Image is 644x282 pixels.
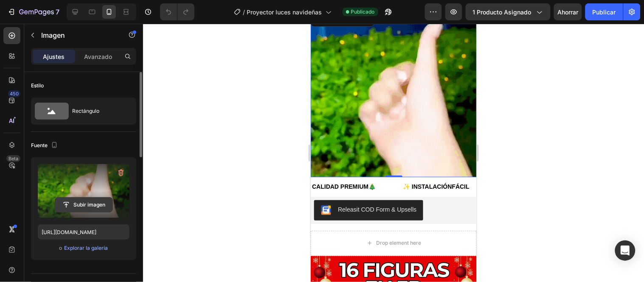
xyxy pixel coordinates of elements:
div: Deshacer/Rehacer [160,3,194,20]
input: https://ejemplo.com/imagen.jpg [38,224,129,240]
font: Fuente [31,142,48,148]
font: Publicar [593,8,616,16]
font: 1 producto asignado [473,8,532,16]
button: 1 producto asignado [466,3,551,20]
font: Proyector luces navideñas [247,8,322,16]
button: Subir imagen [55,197,113,212]
font: 450 [10,91,19,97]
button: Ahorrar [554,3,582,20]
div: Abrir Intercom Messenger [615,240,636,261]
font: Estilo [31,82,44,89]
font: Ajustes [43,53,65,60]
font: Imagen [41,31,65,39]
font: / [243,8,245,16]
font: Ahorrar [558,8,579,16]
button: Explorar la galería [64,244,108,252]
p: Imagen [41,30,113,40]
font: Avanzado [84,53,112,60]
button: 7 [3,3,63,20]
font: 7 [56,8,59,16]
iframe: Área de diseño [311,24,477,282]
font: Beta [8,156,18,162]
font: Rectángulo [72,108,99,114]
font: Publicado [351,8,375,15]
button: Publicar [585,3,623,20]
font: o [59,245,62,251]
font: Explorar la galería [64,245,108,251]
